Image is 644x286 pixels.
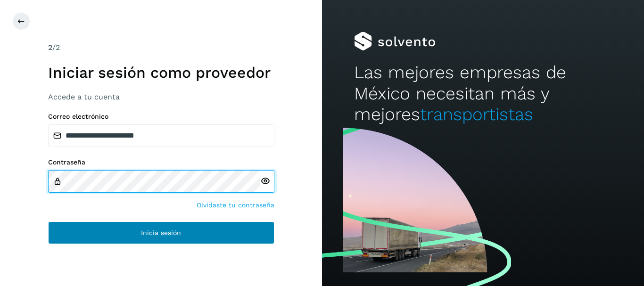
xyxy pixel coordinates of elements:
div: /2 [48,42,274,53]
span: Inicia sesión [141,229,181,236]
label: Correo electrónico [48,113,274,121]
label: Contraseña [48,158,274,166]
h3: Accede a tu cuenta [48,92,274,101]
button: Inicia sesión [48,221,274,244]
span: transportistas [420,104,533,124]
h2: Las mejores empresas de México necesitan más y mejores [354,62,611,125]
span: 2 [48,43,52,52]
h1: Iniciar sesión como proveedor [48,64,274,82]
a: Olvidaste tu contraseña [197,200,274,210]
